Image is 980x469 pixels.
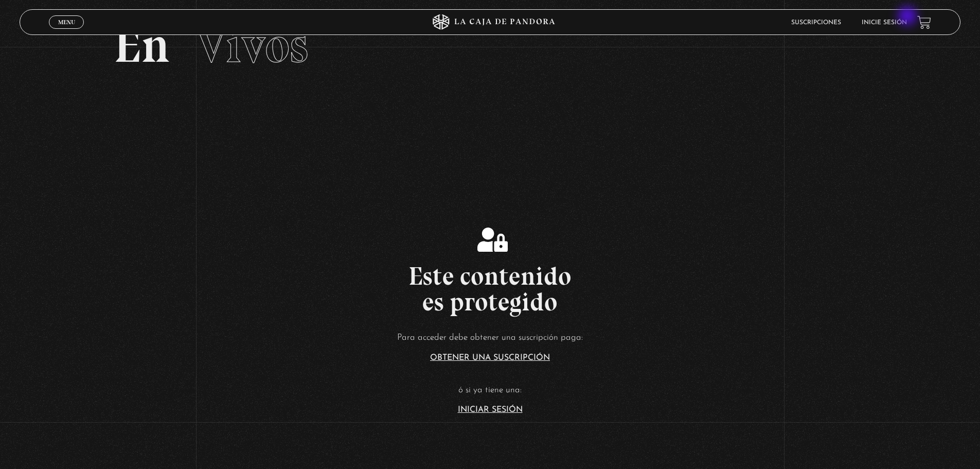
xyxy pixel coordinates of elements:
[114,21,866,70] h2: En
[791,20,841,26] a: Suscripciones
[58,19,75,25] span: Menu
[196,16,308,75] span: Vivos
[917,15,931,29] a: View your shopping cart
[55,28,79,35] span: Cerrar
[430,354,550,362] a: Obtener una suscripción
[862,20,907,26] a: Inicie sesión
[458,406,523,414] a: Iniciar Sesión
